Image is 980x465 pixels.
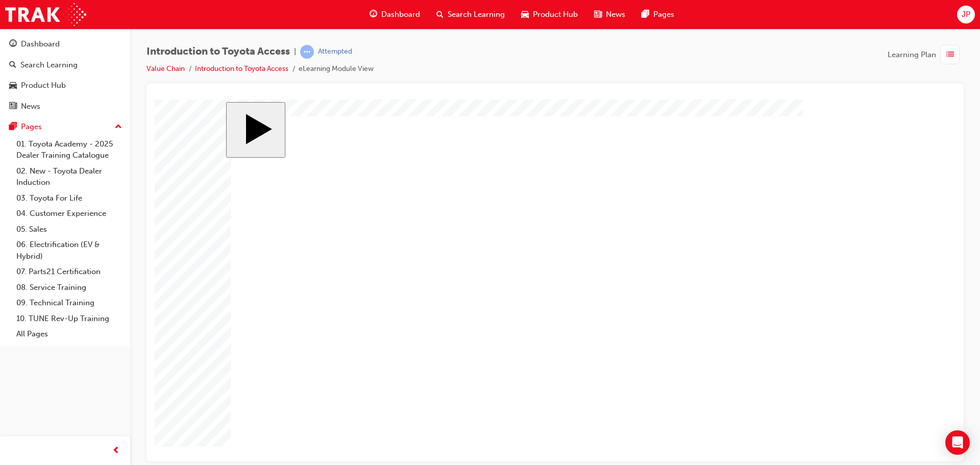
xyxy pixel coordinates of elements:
[653,9,674,20] span: Pages
[20,59,78,71] div: Search Learning
[318,47,352,57] div: Attempted
[300,45,314,59] span: learningRecordVerb_ATTEMPT-icon
[4,56,126,75] a: Search Learning
[12,264,126,280] a: 07. Parts21 Certification
[5,3,86,26] img: Trak
[9,123,17,132] span: pages-icon
[586,4,633,25] a: news-iconNews
[448,9,505,20] span: Search Learning
[888,45,964,64] button: Learning Plan
[9,61,16,70] span: search-icon
[642,8,649,21] span: pages-icon
[633,4,682,25] a: pages-iconPages
[945,430,970,455] div: Open Intercom Messenger
[112,445,120,457] span: prev-icon
[12,237,126,264] a: 06. Electrification (EV & Hybrid)
[9,102,17,111] span: news-icon
[12,326,126,342] a: All Pages
[428,4,513,25] a: search-iconSearch Learning
[381,9,420,20] span: Dashboard
[146,46,290,58] span: Introduction to Toyota Access
[12,295,126,311] a: 09. Technical Training
[9,81,17,90] span: car-icon
[9,40,17,49] span: guage-icon
[71,3,131,58] button: Start
[533,9,578,20] span: Product Hub
[12,163,126,190] a: 02. New - Toyota Dealer Induction
[594,8,602,21] span: news-icon
[521,8,529,21] span: car-icon
[21,121,42,133] div: Pages
[4,97,126,116] a: News
[299,63,374,75] li: eLearning Module View
[21,80,66,91] div: Product Hub
[12,190,126,206] a: 03. Toyota For Life
[4,117,126,136] button: Pages
[370,8,377,21] span: guage-icon
[361,4,428,25] a: guage-iconDashboard
[4,35,126,54] a: Dashboard
[294,46,296,58] span: |
[946,48,954,61] span: list-icon
[962,9,970,20] span: JP
[436,8,444,21] span: search-icon
[12,311,126,327] a: 10. TUNE Rev-Up Training
[21,38,60,50] div: Dashboard
[606,9,625,20] span: News
[12,206,126,222] a: 04. Customer Experience
[957,6,975,23] button: JP
[71,3,730,360] div: Introduction to Toyota Access_v4.7 Start Course
[195,64,288,73] a: Introduction to Toyota Access
[146,64,185,73] a: Value Chain
[888,49,936,61] span: Learning Plan
[12,136,126,163] a: 01. Toyota Academy - 2025 Dealer Training Catalogue
[115,120,122,134] span: up-icon
[4,76,126,95] a: Product Hub
[513,4,586,25] a: car-iconProduct Hub
[12,280,126,296] a: 08. Service Training
[12,222,126,237] a: 05. Sales
[21,101,40,112] div: News
[4,33,126,117] button: DashboardSearch LearningProduct HubNews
